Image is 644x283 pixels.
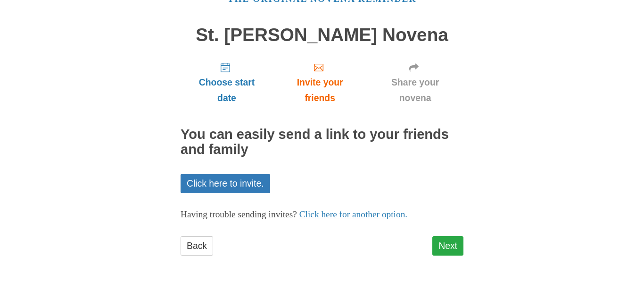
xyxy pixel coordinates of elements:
a: Click here to invite. [181,174,270,193]
a: Click here for another option. [299,209,408,219]
h1: St. [PERSON_NAME] Novena [181,25,463,45]
span: Having trouble sending invites? [181,209,297,219]
a: Share your novena [367,54,463,111]
a: Next [432,236,463,256]
h2: You can easily send a link to your friends and family [181,127,463,157]
a: Invite your friends [273,54,367,111]
a: Choose start date [181,54,273,111]
span: Choose start date [190,75,264,106]
span: Share your novena [376,75,454,106]
span: Invite your friends [282,75,357,106]
a: Back [181,236,213,256]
